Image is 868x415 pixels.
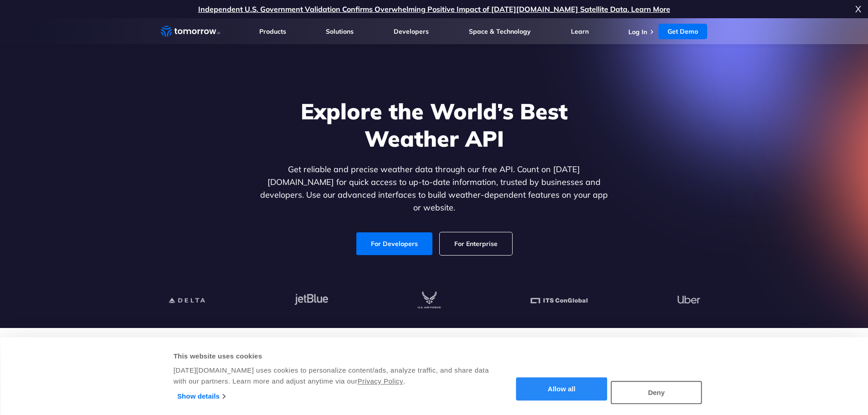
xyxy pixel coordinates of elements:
[628,28,647,36] a: Log In
[516,378,607,401] button: Allow all
[658,24,707,39] a: Get Demo
[356,232,432,255] a: For Developers
[571,27,589,36] a: Learn
[258,163,610,214] p: Get reliable and precise weather data through our free API. Count on [DATE][DOMAIN_NAME] for quic...
[358,377,403,385] a: Privacy Policy
[394,27,429,36] a: Developers
[259,27,286,36] a: Products
[326,27,354,36] a: Solutions
[611,381,702,404] button: Deny
[174,365,490,387] div: [DATE][DOMAIN_NAME] uses cookies to personalize content/ads, analyze traffic, and share data with...
[174,351,490,362] div: This website uses cookies
[177,389,225,403] a: Show details
[440,232,512,255] a: For Enterprise
[469,27,531,36] a: Space & Technology
[258,97,610,152] h1: Explore the World’s Best Weather API
[161,25,220,38] a: Home link
[198,5,670,14] a: Independent U.S. Government Validation Confirms Overwhelming Positive Impact of [DATE][DOMAIN_NAM...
